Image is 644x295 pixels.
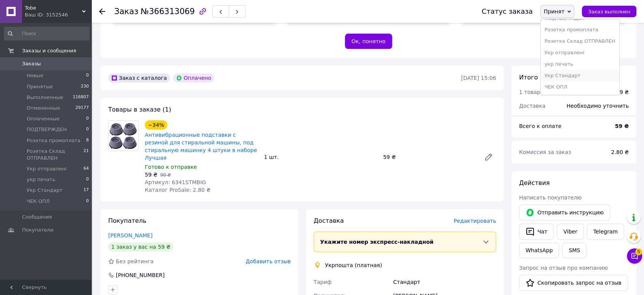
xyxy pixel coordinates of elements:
[541,81,619,93] li: ЧЕК ОПЛ
[108,242,173,251] div: 1 заказ у вас на 59 ₴
[86,115,89,122] span: 0
[81,83,89,90] span: 230
[160,172,171,178] span: 90 ₴
[73,94,89,101] span: 116807
[519,149,571,155] span: Комиссия за заказ
[582,6,636,17] button: Заказ выполнен
[616,88,629,96] div: 59 ₴
[587,224,624,240] a: Telegram
[519,204,610,220] button: Отправить инструкцию
[541,24,619,36] li: Розетка промоплата
[27,105,60,112] span: Отмененные
[519,275,628,291] button: Скопировать запрос на отзыв
[323,261,384,269] div: Укрпошта (платная)
[320,239,434,245] span: Укажите номер экспресс-накладной
[22,214,52,220] span: Сообщения
[141,7,195,16] span: №366313069
[519,74,538,81] span: Итого
[4,27,90,41] input: Поиск
[86,176,89,183] span: 0
[25,11,91,18] div: Ваш ID: 3152546
[145,172,157,178] span: 59 ₴
[109,121,138,151] img: Антивибрационные подставки с резиной для стиральной машины, под стиральную машинку 4 штуки в набо...
[115,271,165,279] div: [PHONE_NUMBER]
[314,217,344,224] span: Доставка
[114,7,138,16] span: Заказ
[519,123,561,129] span: Всего к оплате
[541,36,619,47] li: Розетка Склад ОТПРАВЛЕН
[588,9,630,15] span: Заказ выполнен
[519,89,540,95] span: 1 товар
[519,224,554,240] button: Чат
[86,137,89,144] span: 8
[86,126,89,133] span: 0
[541,70,619,81] li: Укр Стандарт
[541,47,619,58] li: Укр отправлені
[99,8,105,15] div: Вернуться назад
[22,60,41,67] span: Заказы
[86,198,89,205] span: 0
[75,105,89,112] span: 29177
[86,72,89,79] span: 0
[22,227,53,233] span: Покупатели
[635,248,642,255] span: 5
[108,217,146,224] span: Покупатель
[27,126,67,133] span: ПОДТВЕРЖДЕН
[544,8,564,15] span: Принят
[25,5,82,11] span: Tobe
[27,198,50,205] span: ЧЕК ОПЛ
[453,218,496,224] span: Редактировать
[83,148,89,162] span: 21
[145,132,257,161] a: Антивибрационные подставки с резиной для стиральной машины, под стиральную машинку 4 штуки в набо...
[314,279,332,285] span: Тариф
[611,149,629,155] span: 2.80 ₴
[145,187,210,193] span: Каталог ProSale: 2.80 ₴
[615,123,629,129] b: 59 ₴
[27,187,62,194] span: Укр Стандарт
[145,120,167,130] div: −34%
[557,224,583,240] a: Viber
[173,73,214,83] div: Оплачено
[27,137,80,144] span: Розетка промоплата
[27,176,55,183] span: укр печать
[22,47,76,54] span: Заказы и сообщения
[562,97,633,114] div: Необходимо уточнить
[482,8,533,15] div: Статус заказа
[27,94,63,101] span: Выполненные
[246,258,291,264] span: Добавить отзыв
[108,73,170,83] div: Заказ с каталога
[83,165,89,172] span: 64
[108,106,171,113] span: Товары в заказе (1)
[519,243,559,258] a: WhatsApp
[27,115,59,122] span: Оплаченные
[27,83,53,90] span: Принятые
[116,258,154,264] span: Без рейтинга
[261,152,380,162] div: 1 шт.
[145,179,206,185] span: Артикул: 6341STMBIG
[83,187,89,194] span: 17
[108,232,152,238] a: [PERSON_NAME]
[541,58,619,70] li: укр печать
[627,248,642,264] button: Чат с покупателем5
[519,179,549,186] span: Действия
[380,152,478,162] div: 59 ₴
[461,75,496,81] time: [DATE] 15:06
[562,243,586,258] button: SMS
[145,164,197,170] span: Готово к отправке
[345,34,392,49] button: Ок, понятно
[27,165,66,172] span: Укр отправлені
[27,148,83,162] span: Розетка Склад ОТПРАВЛЕН
[519,265,608,271] span: Запрос на отзыв про компанию
[27,72,43,79] span: Новые
[519,103,545,109] span: Доставка
[392,275,498,289] div: Стандарт
[519,195,582,201] span: Написать покупателю
[481,149,496,165] a: Редактировать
